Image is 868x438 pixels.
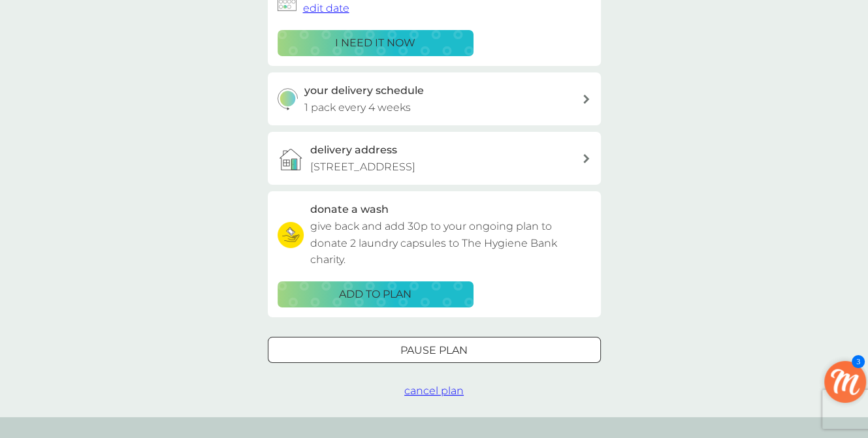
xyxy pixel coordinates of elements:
[303,2,349,14] span: edit date
[404,384,464,397] span: cancel plan
[335,35,415,52] p: i need it now
[278,281,474,307] button: ADD TO PLAN
[310,142,397,159] h3: delivery address
[304,82,424,99] h3: your delivery schedule
[278,30,474,56] button: i need it now
[400,342,468,359] p: Pause plan
[310,159,415,176] p: [STREET_ADDRESS]
[268,72,601,125] button: your delivery schedule1 pack every 4 weeks
[339,286,411,303] p: ADD TO PLAN
[268,132,601,185] a: delivery address[STREET_ADDRESS]
[268,337,601,363] button: Pause plan
[310,201,389,218] h3: donate a wash
[310,218,591,268] p: give back and add 30p to your ongoing plan to donate 2 laundry capsules to The Hygiene Bank charity.
[304,99,411,116] p: 1 pack every 4 weeks
[404,383,464,399] button: cancel plan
